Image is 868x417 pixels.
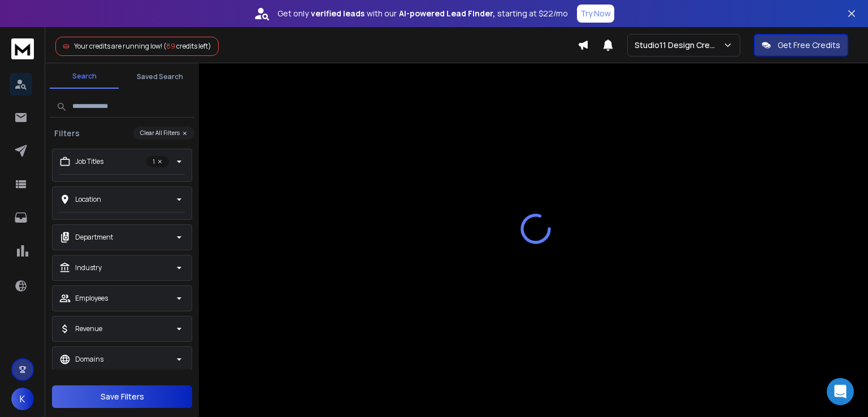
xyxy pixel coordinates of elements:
[75,263,102,272] p: Industry
[133,127,194,140] button: Clear All Filters
[75,233,113,242] p: Department
[75,324,102,333] p: Revenue
[11,388,34,410] button: K
[311,8,364,19] strong: verified leads
[75,157,103,166] p: Job Titles
[580,8,611,19] p: Try Now
[75,195,101,204] p: Location
[11,38,34,59] img: logo
[163,41,211,51] span: ( credits left)
[166,41,175,51] span: 89
[50,65,119,89] button: Search
[827,378,854,405] div: Open Intercom Messenger
[635,40,723,51] p: Studio11 Design Creative
[75,294,108,303] p: Employees
[50,128,84,139] h3: Filters
[399,8,495,19] strong: AI-powered Lead Finder,
[754,34,848,57] button: Get Free Credits
[577,5,614,23] button: Try Now
[146,156,169,167] p: 1
[778,40,840,51] p: Get Free Credits
[74,41,162,51] span: Your credits are running low!
[75,355,103,364] p: Domains
[277,8,568,19] p: Get only with our starting at $22/mo
[52,385,192,408] button: Save Filters
[125,66,194,88] button: Saved Search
